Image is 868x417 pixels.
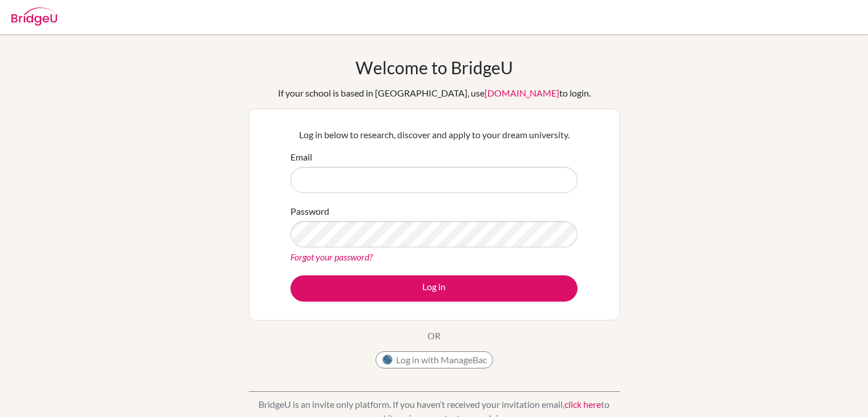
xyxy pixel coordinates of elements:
button: Log in [290,275,578,302]
div: If your school is based in [GEOGRAPHIC_DATA], use to login. [278,86,591,100]
a: Forgot your password? [290,251,373,262]
a: [DOMAIN_NAME] [485,87,559,98]
label: Email [290,150,312,164]
a: click here [564,399,601,410]
h1: Welcome to BridgeU [356,57,513,78]
label: Password [290,205,329,218]
p: OR [427,329,441,343]
p: Log in below to research, discover and apply to your dream university. [290,128,578,142]
button: Log in with ManageBac [376,351,493,368]
img: Bridge-U [11,7,57,26]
